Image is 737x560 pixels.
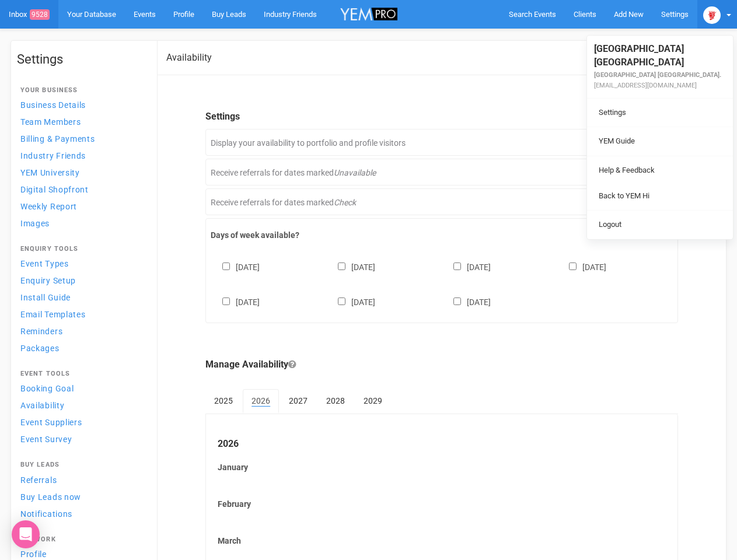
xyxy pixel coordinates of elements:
span: [GEOGRAPHIC_DATA] [GEOGRAPHIC_DATA] [594,43,684,68]
h4: Buy Leads [20,461,142,468]
a: Event Suppliers [17,414,145,430]
a: Help & Feedback [590,159,730,182]
h4: Network [20,536,142,543]
a: Billing & Payments [17,131,145,146]
a: Event Types [17,256,145,271]
a: Images [17,215,145,231]
a: Logout [590,213,730,236]
div: Receive referrals for dates marked [205,188,678,215]
input: [DATE] [338,262,345,270]
a: Settings [590,101,730,124]
label: [DATE] [442,295,491,308]
span: Install Guide [20,293,71,302]
legend: Manage Availability [205,358,678,372]
span: Event Survey [20,435,72,444]
a: Digital Shopfront [17,181,145,197]
input: [DATE] [222,262,230,270]
div: Display your availability to portfolio and profile visitors [205,129,678,156]
a: YEM Guide [590,130,730,153]
a: Install Guide [17,289,145,305]
a: 2028 [317,389,354,412]
span: Booking Goal [20,384,74,393]
label: [DATE] [326,295,375,308]
span: Add New [614,10,644,19]
h4: Event Tools [20,370,142,377]
span: Digital Shopfront [20,185,89,194]
legend: Settings [205,110,678,124]
a: Packages [17,340,145,356]
span: Event Types [20,259,69,268]
a: Business Details [17,97,145,113]
a: Weekly Report [17,198,145,214]
span: Clients [574,10,596,19]
span: Enquiry Setup [20,276,76,285]
span: Billing & Payments [20,134,95,143]
em: Unavailable [334,168,376,177]
a: 2029 [355,389,391,412]
span: Availability [20,401,64,410]
h1: Settings [17,52,145,66]
img: open-uri20250107-2-1pbi2ie [703,6,721,24]
label: [DATE] [326,260,375,273]
input: [DATE] [222,297,230,305]
input: [DATE] [338,297,345,305]
a: 2027 [280,389,316,412]
a: Referrals [17,472,145,488]
span: Search Events [509,10,556,19]
a: Back to YEM Hi [590,185,730,208]
a: 2025 [205,389,242,412]
a: YEM University [17,164,145,180]
a: Email Templates [17,306,145,322]
span: Weekly Report [20,202,77,211]
legend: 2026 [218,437,666,451]
label: January [218,461,666,473]
a: Availability [17,397,145,413]
span: Reminders [20,327,62,336]
a: 2026 [243,389,279,414]
small: [GEOGRAPHIC_DATA] [GEOGRAPHIC_DATA]. [594,71,721,79]
div: Open Intercom Messenger [12,520,40,548]
h2: Availability [166,52,212,63]
h4: Your Business [20,87,142,94]
a: Event Survey [17,431,145,447]
span: 9528 [30,9,50,20]
input: [DATE] [453,262,461,270]
input: [DATE] [569,262,577,270]
span: Event Suppliers [20,418,82,427]
label: Days of week available? [211,229,673,241]
label: [DATE] [211,295,260,308]
a: Industry Friends [17,148,145,163]
span: Team Members [20,117,81,127]
span: Notifications [20,509,72,519]
a: Buy Leads now [17,489,145,505]
small: [EMAIL_ADDRESS][DOMAIN_NAME] [594,82,697,89]
label: March [218,535,666,547]
input: [DATE] [453,297,461,305]
span: Business Details [20,100,86,110]
a: Team Members [17,114,145,129]
span: Images [20,219,50,228]
span: YEM University [20,168,80,177]
em: Check [334,198,356,207]
label: [DATE] [557,260,606,273]
span: Packages [20,344,60,353]
div: Receive referrals for dates marked [205,159,678,185]
a: Booking Goal [17,380,145,396]
a: Reminders [17,323,145,339]
label: [DATE] [211,260,260,273]
label: February [218,498,666,510]
label: [DATE] [442,260,491,273]
a: Notifications [17,506,145,521]
span: Email Templates [20,310,86,319]
h4: Enquiry Tools [20,246,142,253]
a: Enquiry Setup [17,272,145,288]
